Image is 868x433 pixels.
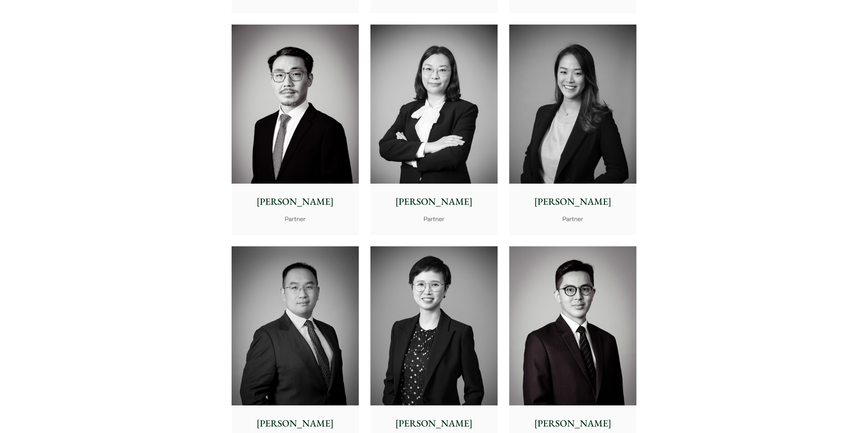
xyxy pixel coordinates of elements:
[515,195,631,209] p: [PERSON_NAME]
[237,214,353,223] p: Partner
[509,25,636,235] a: [PERSON_NAME] Partner
[376,214,492,223] p: Partner
[515,416,631,431] p: [PERSON_NAME]
[376,416,492,431] p: [PERSON_NAME]
[515,214,631,223] p: Partner
[237,195,353,209] p: [PERSON_NAME]
[232,25,359,235] a: [PERSON_NAME] Partner
[237,416,353,431] p: [PERSON_NAME]
[370,25,498,235] a: [PERSON_NAME] Partner
[376,195,492,209] p: [PERSON_NAME]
